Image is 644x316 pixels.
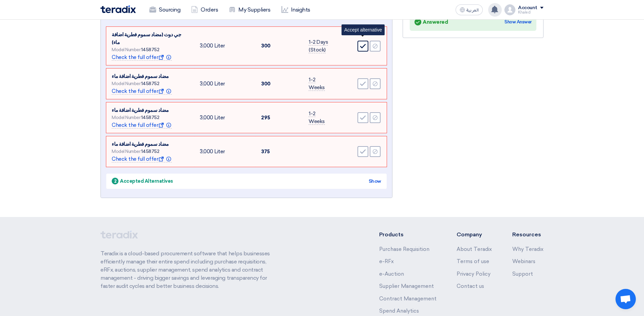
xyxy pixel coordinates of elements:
a: e-Auction [379,271,404,277]
span: 2 [112,178,118,184]
a: Supplier Management [379,283,434,289]
a: Support [512,271,533,277]
span: 300 [261,81,271,87]
span: Accept alternative [344,27,382,33]
td: 3,000 Liter [195,68,256,99]
span: Check the full offer [112,54,172,61]
a: e-RFx [379,258,394,264]
a: Purchase Requisition [379,246,429,252]
span: 1458752 [141,149,160,154]
div: Model Number: [112,46,189,53]
span: مضاد سموم فطرية اضافة ماء [112,107,169,113]
span: Check the full offer [112,122,172,129]
a: Insights [276,2,316,17]
span: العربية [466,8,479,13]
span: جي دوت (مضاد سموم فطرية اضافة ماء) [112,32,181,45]
div: Model Number: [112,148,189,155]
td: 3,000 Liter [195,102,256,133]
span: مضاد سموم فطرية اضافة ماء [112,73,169,79]
a: Spend Analytics [379,308,419,314]
span: Check the full offer [112,88,172,95]
li: Products [379,231,437,239]
span: 1-2 Weeks [309,77,325,91]
span: 1458752 [141,115,160,120]
a: Why Teradix [512,246,544,252]
div: Accepted Alternatives [112,178,173,185]
li: Company [457,231,492,239]
a: Orders [186,2,223,17]
a: Contract Management [379,296,437,302]
td: 3,000 Liter [195,136,256,167]
a: Privacy Policy [457,271,491,277]
span: 1-2 Days (Stock) [309,39,328,53]
li: Resources [512,231,544,239]
span: 375 [261,149,270,155]
div: Answered [415,17,448,27]
td: 3,000 Liter [195,27,256,65]
span: 1458752 [141,47,160,53]
div: Account [518,5,537,11]
span: 1-2 Weeks [309,111,325,125]
a: Contact us [457,283,484,289]
a: Sourcing [144,2,186,17]
span: مضاد سموم فطرية اضافة ماء [112,141,169,147]
a: Webinars [512,258,535,264]
div: Model Number: [112,80,189,87]
button: العربية [456,4,483,15]
div: Show Answer [504,19,532,25]
a: Open chat [615,289,636,309]
span: 1458752 [141,81,160,86]
div: Khaled [518,11,544,14]
a: Terms of use [457,258,489,264]
a: About Teradix [457,246,492,252]
div: Show [369,178,381,185]
span: 300 [261,43,271,49]
span: Check the full offer [112,156,172,162]
a: My Suppliers [223,2,276,17]
p: Teradix is a cloud-based procurement software that helps businesses efficiently manage their enti... [100,250,278,290]
img: profile_test.png [504,4,515,15]
img: Teradix logo [100,5,136,13]
div: Model Number: [112,114,189,121]
span: 295 [261,115,270,121]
